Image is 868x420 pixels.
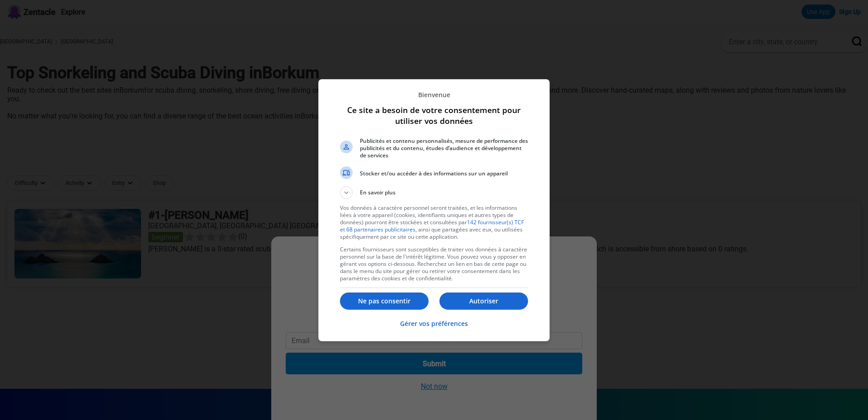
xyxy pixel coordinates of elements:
button: Ne pas consentir [340,293,429,310]
p: Gérer vos préférences [400,319,468,328]
p: Ne pas consentir [340,297,429,306]
p: Autoriser [439,297,528,306]
button: Autoriser [439,293,528,310]
p: Certains fournisseurs sont susceptibles de traiter vos données à caractère personnel sur la base ... [340,246,528,282]
p: Bienvenue [340,90,528,99]
a: 142 fournisseur(s) TCF et 68 partenaires publicitaires [340,218,524,233]
h1: Ce site a besoin de votre consentement pour utiliser vos données [340,104,528,126]
span: En savoir plus [360,189,396,199]
span: Stocker et/ou accéder à des informations sur un appareil [360,170,528,177]
p: Vos données à caractère personnel seront traitées, et les informations liées à votre appareil (co... [340,204,528,241]
span: Publicités et contenu personnalisés, mesure de performance des publicités et du contenu, études d... [360,137,528,159]
div: Ce site a besoin de votre consentement pour utiliser vos données [318,79,550,341]
button: Gérer vos préférences [400,314,468,334]
button: En savoir plus [340,186,528,199]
